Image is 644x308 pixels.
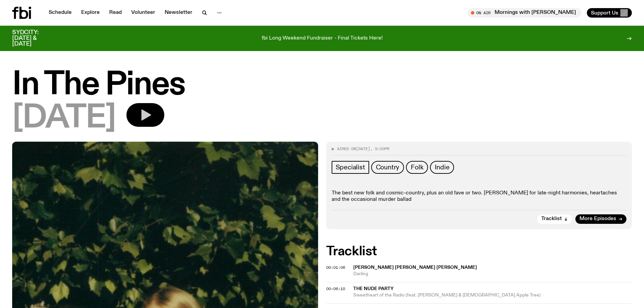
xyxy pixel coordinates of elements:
[12,70,632,100] h1: In The Pines
[356,146,370,151] span: [DATE]
[370,146,389,151] span: , 9:00pm
[591,10,618,16] span: Support Us
[332,161,369,174] a: Specialist
[376,164,400,171] span: Country
[326,265,345,270] span: 00:01:06
[45,8,76,18] a: Schedule
[337,146,356,151] span: Aired on
[371,161,404,174] a: Country
[161,8,196,18] a: Newsletter
[336,164,365,171] span: Specialist
[353,265,477,270] span: [PERSON_NAME] [PERSON_NAME] [PERSON_NAME]
[105,8,126,18] a: Read
[12,30,55,47] h3: SYDCITY: [DATE] & [DATE]
[353,286,393,291] span: The Nude Party
[411,164,423,171] span: Folk
[587,8,632,18] button: Support Us
[353,271,632,277] span: Darling
[326,287,345,291] button: 00:06:10
[326,286,345,291] span: 00:06:10
[435,164,449,171] span: Indie
[326,266,345,269] button: 00:01:06
[262,35,383,42] p: fbi Long Weekend Fundraiser - Final Tickets Here!
[468,8,581,18] button: On AirMornings with [PERSON_NAME]
[575,214,626,224] a: More Episodes
[541,216,562,221] span: Tracklist
[12,103,116,134] span: [DATE]
[537,214,572,224] button: Tracklist
[326,245,632,258] h2: Tracklist
[430,161,454,174] a: Indie
[332,190,627,203] p: The best new folk and cosmic-country, plus an old fave or two. [PERSON_NAME] for late-night harmo...
[77,8,104,18] a: Explore
[353,292,632,299] span: Sweetheart of the Radio (feat. [PERSON_NAME] & [DEMOGRAPHIC_DATA] Apple Tree)
[127,8,159,18] a: Volunteer
[406,161,428,174] a: Folk
[579,216,616,221] span: More Episodes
